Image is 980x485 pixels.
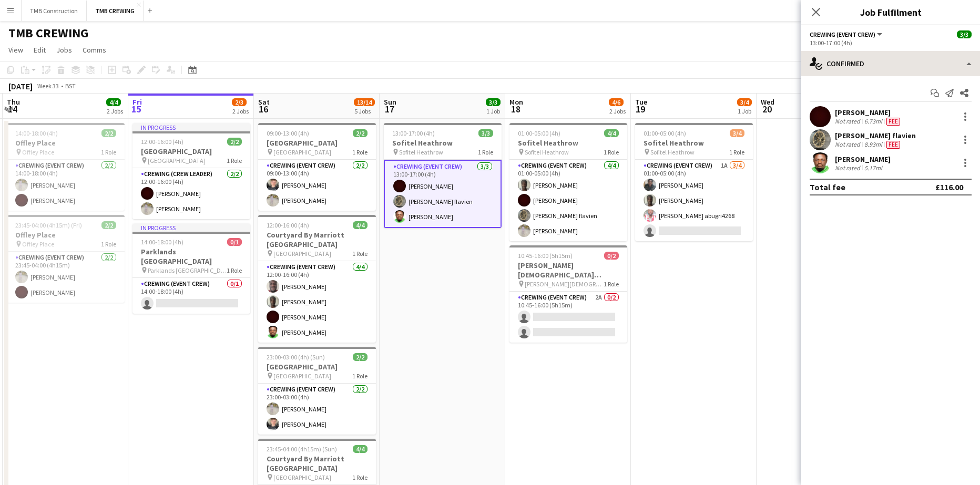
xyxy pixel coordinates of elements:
span: Offley Place [22,240,54,248]
span: 12:00-16:00 (4h) [141,138,183,146]
app-job-card: 14:00-18:00 (4h)2/2Offley Place Offley Place1 RoleCrewing (Event Crew)2/214:00-18:00 (4h)[PERSON_... [7,123,125,211]
span: 3/3 [478,129,493,137]
app-job-card: 13:00-17:00 (4h)3/3Sofitel Heathrow Sofitel Heathrow1 RoleCrewing (Event Crew)3/313:00-17:00 (4h)... [384,123,502,228]
span: 10:45-16:00 (5h15m) [518,252,573,260]
div: [PERSON_NAME] flavien [835,131,916,140]
span: 1 Role [478,148,493,156]
span: [GEOGRAPHIC_DATA] [273,372,331,380]
span: Crewing (Event Crew) [810,30,875,38]
app-card-role: Crewing (Event Crew)2/209:00-13:00 (4h)[PERSON_NAME][PERSON_NAME] [258,160,376,211]
span: Week 33 [35,82,61,90]
span: 19 [634,103,647,115]
span: Thu [7,97,20,107]
div: £116.00 [935,182,963,192]
span: 2/2 [227,138,242,146]
app-job-card: In progress12:00-16:00 (4h)2/2[GEOGRAPHIC_DATA] [GEOGRAPHIC_DATA]1 RoleCrewing (Crew Leader)2/212... [132,123,250,219]
span: Sun [384,97,396,107]
span: 13:00-17:00 (4h) [392,129,435,137]
button: TMB Construction [22,1,87,21]
span: Mon [509,97,523,107]
app-job-card: 23:45-04:00 (4h15m) (Fri)2/2Offley Place Offley Place1 RoleCrewing (Event Crew)2/223:45-04:00 (4h... [7,215,125,303]
span: 2/2 [353,129,367,137]
span: 16 [257,103,270,115]
span: 4/4 [604,129,619,137]
a: Jobs [52,43,76,57]
span: 09:00-13:00 (4h) [267,129,309,137]
div: 23:00-03:00 (4h) (Sun)2/2[GEOGRAPHIC_DATA] [GEOGRAPHIC_DATA]1 RoleCrewing (Event Crew)2/223:00-03... [258,347,376,435]
h3: Offley Place [7,138,125,148]
span: 2/2 [101,221,116,229]
span: 14:00-18:00 (4h) [15,129,58,137]
span: Sofitel Heathrow [525,148,569,156]
span: [GEOGRAPHIC_DATA] [273,148,331,156]
app-card-role: Crewing (Event Crew)2/223:00-03:00 (4h)[PERSON_NAME][PERSON_NAME] [258,384,376,435]
span: 1 Role [227,157,242,164]
a: Edit [29,43,50,57]
span: 4/4 [106,98,121,106]
app-card-role: Crewing (Event Crew)4/401:00-05:00 (4h)[PERSON_NAME][PERSON_NAME][PERSON_NAME] flavien[PERSON_NAME] [509,160,627,241]
h1: TMB CREWING [8,25,88,41]
app-card-role: Crewing (Crew Leader)2/212:00-16:00 (4h)[PERSON_NAME][PERSON_NAME] [132,168,250,219]
span: Fri [132,97,142,107]
span: 1 Role [604,148,619,156]
div: 2 Jobs [609,107,626,115]
span: Wed [761,97,774,107]
div: 01:00-05:00 (4h)4/4Sofitel Heathrow Sofitel Heathrow1 RoleCrewing (Event Crew)4/401:00-05:00 (4h)... [509,123,627,241]
button: TMB CREWING [87,1,144,21]
h3: [GEOGRAPHIC_DATA] [132,147,250,156]
span: 01:00-05:00 (4h) [518,129,560,137]
app-job-card: In progress14:00-18:00 (4h)0/1Parklands [GEOGRAPHIC_DATA] Parklands [GEOGRAPHIC_DATA]1 RoleCrewin... [132,223,250,314]
app-card-role: Crewing (Event Crew)2A0/210:45-16:00 (5h15m) [509,292,627,343]
h3: [PERSON_NAME][DEMOGRAPHIC_DATA][GEOGRAPHIC_DATA] [509,261,627,280]
span: [GEOGRAPHIC_DATA] [273,473,331,481]
div: [PERSON_NAME] [835,154,891,164]
div: Not rated [835,164,862,172]
span: Fee [886,141,900,149]
h3: Sofitel Heathrow [635,138,753,148]
span: [GEOGRAPHIC_DATA] [148,157,206,164]
div: Not rated [835,117,862,126]
h3: Job Fulfilment [801,5,980,19]
span: Sofitel Heathrow [650,148,695,156]
span: 1 Role [729,148,744,156]
span: 01:00-05:00 (4h) [644,129,686,137]
div: Crew has different fees then in role [884,117,902,126]
span: 2/2 [353,353,367,361]
div: 5 Jobs [354,107,374,115]
app-job-card: 09:00-13:00 (4h)2/2[GEOGRAPHIC_DATA] [GEOGRAPHIC_DATA]1 RoleCrewing (Event Crew)2/209:00-13:00 (4... [258,123,376,211]
app-job-card: 12:00-16:00 (4h)4/4Courtyard By Marriott [GEOGRAPHIC_DATA] [GEOGRAPHIC_DATA]1 RoleCrewing (Event ... [258,215,376,343]
app-job-card: 10:45-16:00 (5h15m)0/2[PERSON_NAME][DEMOGRAPHIC_DATA][GEOGRAPHIC_DATA] [PERSON_NAME][DEMOGRAPHIC_... [509,245,627,343]
h3: [GEOGRAPHIC_DATA] [258,138,376,148]
span: 1 Role [352,372,367,380]
div: 1 Job [738,107,751,115]
span: Parklands [GEOGRAPHIC_DATA] [148,266,227,274]
span: Jobs [56,45,72,55]
span: 1 Role [101,148,116,156]
div: 5.17mi [862,164,884,172]
span: 12:00-16:00 (4h) [267,221,309,229]
div: 2 Jobs [107,107,123,115]
span: 3/3 [486,98,501,106]
app-card-role: Crewing (Event Crew)2/214:00-18:00 (4h)[PERSON_NAME][PERSON_NAME] [7,160,125,211]
span: View [8,45,23,55]
app-card-role: Crewing (Event Crew)2/223:45-04:00 (4h15m)[PERSON_NAME][PERSON_NAME] [7,252,125,303]
h3: Parklands [GEOGRAPHIC_DATA] [132,247,250,266]
app-card-role: Crewing (Event Crew)0/114:00-18:00 (4h) [132,278,250,314]
span: 2/2 [101,129,116,137]
span: Fee [886,118,900,126]
a: View [4,43,27,57]
span: 1 Role [604,280,619,288]
span: Offley Place [22,148,54,156]
span: 14 [5,103,20,115]
span: Sat [258,97,270,107]
span: 1 Role [352,250,367,257]
div: 1 Job [486,107,500,115]
span: 15 [131,103,142,115]
a: Comms [78,43,110,57]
